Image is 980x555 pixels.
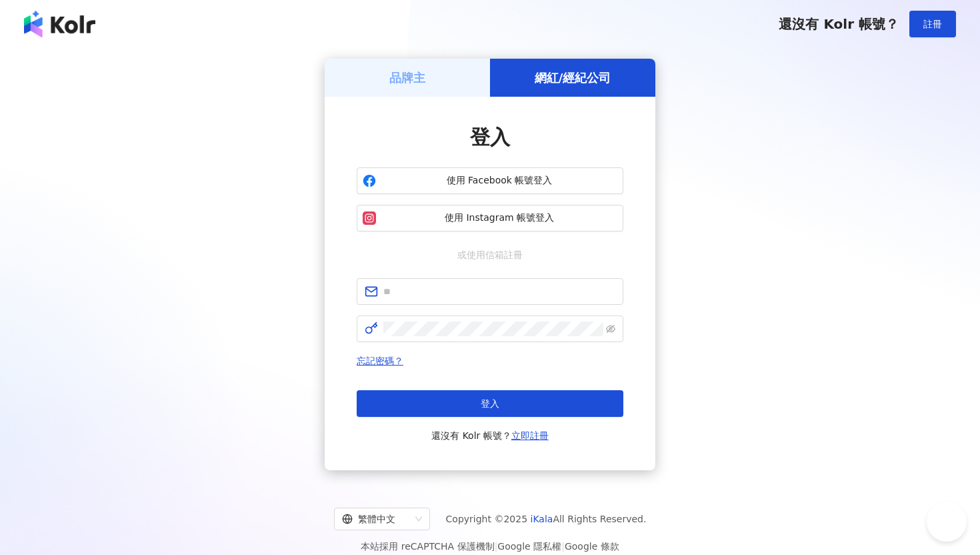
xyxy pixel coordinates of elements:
h5: 品牌主 [389,69,425,86]
button: 使用 Instagram 帳號登入 [357,205,623,231]
span: 或使用信箱註冊 [448,247,532,262]
span: | [495,541,498,552]
a: Google 隱私權 [497,541,561,552]
a: Google 條款 [565,541,619,552]
iframe: Help Scout Beacon - Open [927,502,967,542]
img: logo [24,11,95,37]
div: 繁體中文 [342,508,410,530]
span: 本站採用 reCAPTCHA 保護機制 [361,538,619,554]
button: 註冊 [909,11,956,37]
span: eye-invisible [606,324,615,334]
span: 使用 Facebook 帳號登入 [381,174,617,187]
span: 還沒有 Kolr 帳號？ [779,16,899,32]
span: | [561,541,565,552]
a: 忘記密碼？ [357,356,403,366]
span: Copyright © 2025 All Rights Reserved. [446,511,647,527]
span: 註冊 [923,19,942,29]
a: iKala [531,514,553,524]
span: 登入 [470,125,510,149]
a: 立即註冊 [511,430,549,441]
span: 登入 [481,398,499,409]
h5: 網紅/經紀公司 [535,69,611,86]
button: 使用 Facebook 帳號登入 [357,167,623,194]
span: 還沒有 Kolr 帳號？ [431,428,549,444]
span: 使用 Instagram 帳號登入 [381,211,617,225]
button: 登入 [357,390,623,417]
